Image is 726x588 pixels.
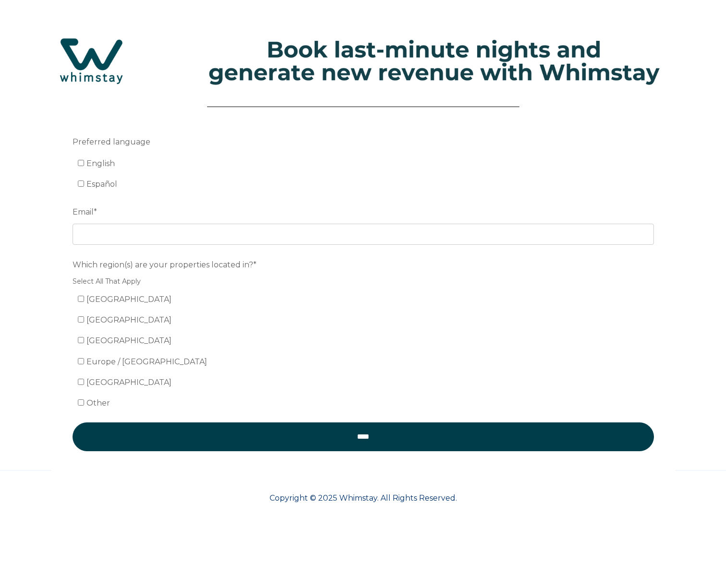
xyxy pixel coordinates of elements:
[86,295,172,304] span: [GEOGRAPHIC_DATA]
[86,398,110,408] span: Other
[73,276,654,287] legend: Select All That Apply
[78,358,84,364] input: Europe / [GEOGRAPHIC_DATA]
[73,257,257,272] span: Which region(s) are your properties located in?*
[51,492,676,504] p: Copyright © 2025 Whimstay. All Rights Reserved.
[78,160,84,166] input: English
[86,336,172,345] span: [GEOGRAPHIC_DATA]
[78,316,84,323] input: [GEOGRAPHIC_DATA]
[86,315,172,324] span: [GEOGRAPHIC_DATA]
[78,379,84,385] input: [GEOGRAPHIC_DATA]
[86,378,172,387] span: [GEOGRAPHIC_DATA]
[78,296,84,302] input: [GEOGRAPHIC_DATA]
[78,180,84,187] input: Español
[78,399,84,406] input: Other
[73,134,150,149] span: Preferred language
[10,24,716,98] img: Hubspot header for SSOB (4)
[86,159,115,168] span: English
[86,180,117,189] span: Español
[73,204,94,219] span: Email
[78,337,84,343] input: [GEOGRAPHIC_DATA]
[86,357,207,366] span: Europe / [GEOGRAPHIC_DATA]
